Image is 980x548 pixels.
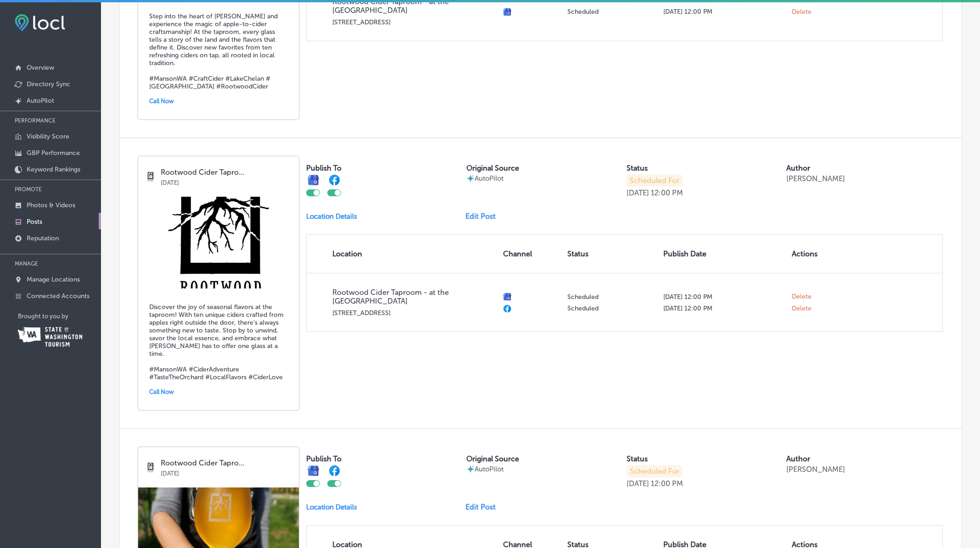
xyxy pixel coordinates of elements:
p: Location Details [306,503,357,511]
p: Brought to you by [18,313,101,320]
p: [PERSON_NAME] [786,465,845,474]
h5: Step into the heart of [PERSON_NAME] and experience the magic of apple-to-cider craftsmanship! At... [149,12,288,90]
p: GBP Performance [27,149,80,157]
img: logo [145,462,156,473]
p: [PERSON_NAME] [786,174,845,183]
label: Original Source [466,454,519,463]
label: Author [786,454,810,463]
p: Scheduled [567,293,656,301]
p: [DATE] [161,467,292,477]
img: autopilot-icon [466,465,475,473]
p: AutoPilot [475,465,504,473]
p: Directory Sync [27,80,70,88]
p: Reputation [27,234,59,242]
img: autopilot-icon [466,174,475,183]
img: Washington Tourism [18,327,82,347]
p: Scheduled [567,304,656,312]
p: Connected Accounts [27,292,90,300]
p: Posts [27,218,42,226]
label: Publish To [306,454,342,463]
p: AutoPilot [475,174,504,183]
p: [DATE] 12:00 PM [663,304,784,312]
p: Location Details [306,212,357,221]
p: 12:00 PM [651,479,683,488]
span: Delete [792,304,812,313]
p: Rootwood Cider Tapro... [161,459,292,467]
span: Delete [792,293,812,301]
p: 12:00 PM [651,188,683,197]
p: [DATE] [627,479,649,488]
p: Rootwood Cider Tapro... [161,168,292,177]
p: Keyword Rankings [27,166,80,173]
label: Status [627,454,648,463]
h5: Discover the joy of seasonal flavors at the taproom! With ten unique ciders crafted from apples r... [149,303,288,381]
p: Scheduled [567,8,656,16]
p: Overview [27,64,54,72]
label: Author [786,164,810,172]
th: Channel [499,235,564,273]
p: [STREET_ADDRESS] [332,309,496,317]
p: [DATE] 12:00 PM [663,293,784,301]
p: [DATE] 12:00 PM [663,8,784,16]
p: [DATE] [627,188,649,197]
p: Scheduled For [627,465,683,477]
th: Actions [788,235,840,273]
p: AutoPilot [27,97,54,105]
p: Visibility Score [27,133,69,140]
label: Status [627,164,648,172]
img: logo [145,171,156,183]
label: Publish To [306,164,342,172]
p: [DATE] [161,177,292,186]
a: Edit Post [465,212,503,221]
p: Rootwood Cider Taproom - at the [GEOGRAPHIC_DATA] [332,288,496,305]
th: Location [307,235,499,273]
p: [STREET_ADDRESS] [332,18,496,26]
a: Edit Post [465,503,503,511]
label: Original Source [466,164,519,172]
th: Status [564,235,660,273]
img: fda3e92497d09a02dc62c9cd864e3231.png [15,14,65,31]
th: Publish Date [660,235,788,273]
p: Scheduled For [627,174,683,187]
p: Manage Locations [27,276,80,283]
img: 174793831192a5b3f6-f3d4-4d2c-8b97-c475ac18e25a_logo_square-01.jpg [138,197,299,288]
p: Photos & Videos [27,201,75,209]
span: Delete [792,8,812,16]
